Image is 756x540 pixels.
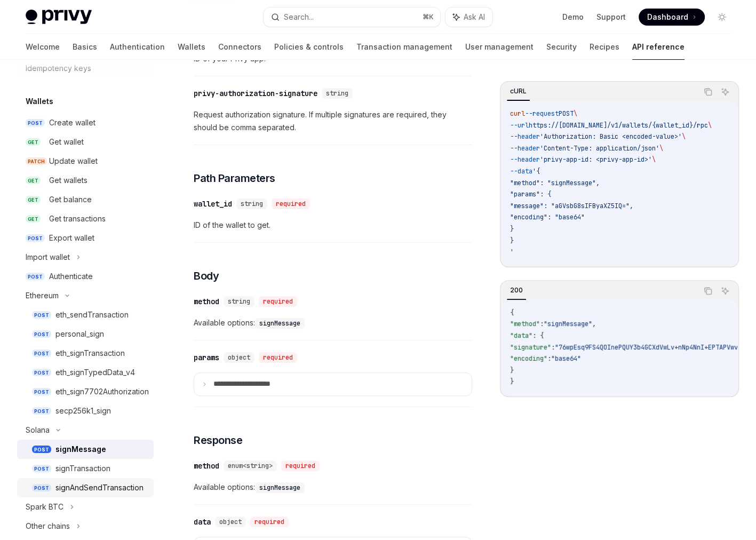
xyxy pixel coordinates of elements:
div: method [194,460,219,471]
span: POST [32,330,51,338]
span: string [228,297,250,306]
button: Ask AI [718,85,732,99]
a: Authentication [110,34,165,60]
span: : { [532,331,544,340]
span: --header [510,144,540,153]
span: POST [32,407,51,415]
div: wallet_id [194,198,232,209]
div: required [259,352,297,363]
button: Toggle dark mode [713,9,730,26]
div: Export wallet [49,232,94,244]
div: Get wallets [49,174,87,187]
span: Request authorization signature. If multiple signatures are required, they should be comma separa... [194,108,472,134]
span: --request [525,109,559,118]
span: '{ [532,167,540,176]
button: Copy the contents from the code block [701,284,715,298]
a: User management [465,34,534,60]
div: eth_signTypedData_v4 [55,366,135,379]
span: GET [26,215,41,223]
a: Support [596,12,626,22]
a: GETGet wallet [17,132,154,152]
div: params [194,352,219,363]
span: "signature" [510,343,551,352]
span: \ [708,121,712,130]
span: : [540,320,544,328]
span: ⌘ K [423,13,434,21]
span: "method": "signMessage", [510,179,600,187]
span: "encoding" [510,354,547,363]
a: Transaction management [356,34,452,60]
span: "method" [510,320,540,328]
a: POSTsecp256k1_sign [17,401,154,420]
div: Get balance [49,193,92,206]
span: POST [32,484,51,492]
span: : [551,343,555,352]
div: eth_signTransaction [55,347,125,360]
button: Search...⌘K [264,7,441,27]
span: --url [510,121,529,130]
a: POSTeth_signTransaction [17,344,154,363]
span: Available options: [194,316,472,329]
span: string [326,89,348,98]
span: \ [659,144,663,153]
span: \ [574,109,577,118]
span: { [510,308,514,317]
div: Other chains [26,520,70,533]
h5: Wallets [26,95,53,108]
div: eth_sign7702Authorization [55,385,149,398]
a: Basics [73,34,97,60]
a: POSTCreate wallet [17,113,154,132]
code: signMessage [255,482,305,493]
span: POST [26,273,45,281]
a: Welcome [26,34,60,60]
div: required [250,517,289,527]
div: Import wallet [26,251,70,264]
button: Ask AI [445,7,492,27]
span: "base64" [551,354,581,363]
div: required [259,296,297,307]
span: curl [510,109,525,118]
div: required [272,198,310,209]
div: cURL [507,85,530,98]
a: Dashboard [639,9,705,26]
a: POSTsignMessage [17,440,154,459]
div: Ethereum [26,289,59,302]
span: } [510,236,514,245]
span: Dashboard [647,12,688,22]
a: GETGet wallets [17,171,154,190]
span: POST [32,369,51,377]
span: POST [32,465,51,473]
span: ' [510,248,514,256]
span: string [241,200,263,208]
span: "encoding": "base64" [510,213,585,221]
div: data [194,517,211,527]
div: required [281,460,320,471]
a: POSTsignAndSendTransaction [17,478,154,497]
div: Update wallet [49,155,98,168]
span: POST [32,350,51,358]
span: enum<string> [228,462,273,470]
a: Security [546,34,577,60]
span: POST [32,388,51,396]
span: \ [682,132,686,141]
a: POSTsignTransaction [17,459,154,478]
a: POSTAuthenticate [17,267,154,286]
span: ID of the wallet to get. [194,219,472,232]
div: Get wallet [49,136,84,148]
code: signMessage [255,318,305,329]
span: 'Authorization: Basic <encoded-value>' [540,132,682,141]
div: Authenticate [49,270,93,283]
div: Search... [284,11,314,23]
div: eth_sendTransaction [55,308,129,321]
span: 'privy-app-id: <privy-app-id>' [540,155,652,164]
a: POSTpersonal_sign [17,324,154,344]
span: "signMessage" [544,320,592,328]
span: } [510,225,514,233]
span: "data" [510,331,532,340]
span: Ask AI [464,12,485,22]
span: --data [510,167,532,176]
a: POSTeth_sendTransaction [17,305,154,324]
span: \ [652,155,656,164]
a: POSTeth_sign7702Authorization [17,382,154,401]
a: GETGet transactions [17,209,154,228]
